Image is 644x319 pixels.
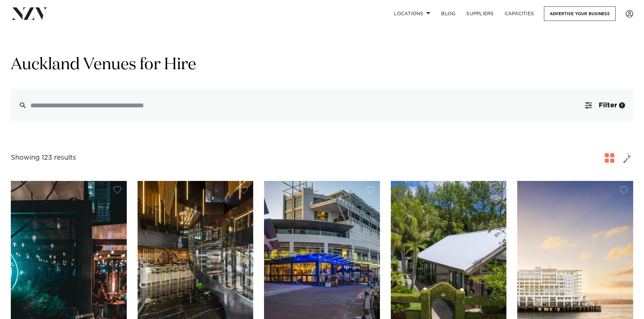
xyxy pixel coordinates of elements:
[11,153,76,163] div: Showing 123 results
[599,102,617,109] span: Filter
[11,54,633,76] h1: Auckland Venues for Hire
[499,6,540,21] a: Capacities
[461,6,499,21] a: SUPPLIERS
[544,6,616,21] a: Advertise your business
[388,6,436,21] a: Locations
[11,7,48,20] img: nzv-logo.png
[619,102,625,108] div: 1
[436,6,461,21] a: BLOG
[577,89,633,122] button: Filter1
